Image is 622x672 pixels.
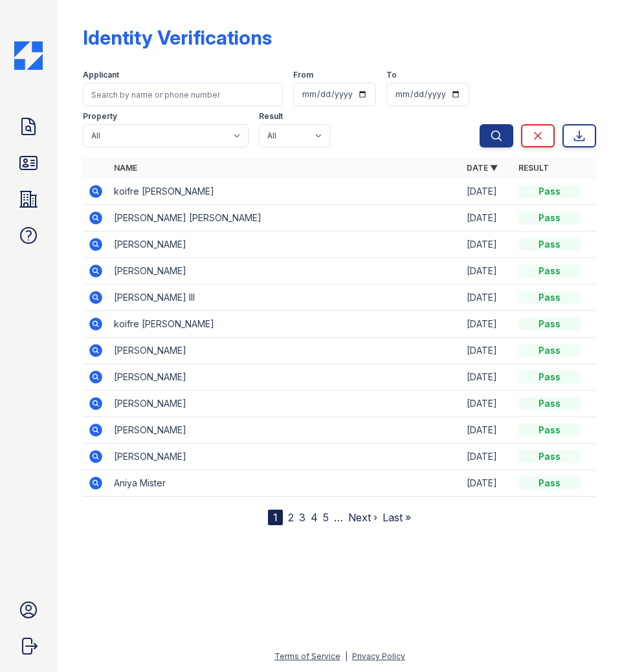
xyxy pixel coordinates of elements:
[352,651,405,661] a: Privacy Policy
[109,258,461,285] td: [PERSON_NAME]
[461,444,513,470] td: [DATE]
[461,470,513,497] td: [DATE]
[109,205,461,232] td: [PERSON_NAME] [PERSON_NAME]
[83,83,283,106] input: Search by name or phone number
[109,470,461,497] td: Aniya Mister
[383,511,411,524] a: Last »
[518,291,581,304] div: Pass
[518,238,581,251] div: Pass
[461,417,513,444] td: [DATE]
[109,232,461,258] td: [PERSON_NAME]
[461,205,513,232] td: [DATE]
[461,338,513,364] td: [DATE]
[109,311,461,338] td: koifre [PERSON_NAME]
[518,265,581,277] div: Pass
[461,232,513,258] td: [DATE]
[518,424,581,437] div: Pass
[518,371,581,384] div: Pass
[83,70,119,80] label: Applicant
[109,364,461,391] td: [PERSON_NAME]
[109,338,461,364] td: [PERSON_NAME]
[348,511,377,524] a: Next ›
[299,511,305,524] a: 3
[288,511,294,524] a: 2
[14,41,43,70] img: CE_Icon_Blue-c292c112584629df590d857e76928e9f676e5b41ef8f769ba2f05ee15b207248.png
[518,163,549,173] a: Result
[461,285,513,311] td: [DATE]
[461,179,513,205] td: [DATE]
[259,111,283,122] label: Result
[109,444,461,470] td: [PERSON_NAME]
[109,285,461,311] td: [PERSON_NAME] III
[467,163,498,173] a: Date ▼
[518,344,581,357] div: Pass
[518,185,581,198] div: Pass
[461,258,513,285] td: [DATE]
[518,318,581,331] div: Pass
[518,477,581,490] div: Pass
[461,391,513,417] td: [DATE]
[386,70,397,80] label: To
[274,651,340,661] a: Terms of Service
[109,417,461,444] td: [PERSON_NAME]
[293,70,313,80] label: From
[345,651,348,661] div: |
[109,179,461,205] td: koifre [PERSON_NAME]
[323,511,329,524] a: 5
[461,364,513,391] td: [DATE]
[334,510,343,525] span: …
[518,450,581,463] div: Pass
[109,391,461,417] td: [PERSON_NAME]
[83,111,117,122] label: Property
[311,511,318,524] a: 4
[461,311,513,338] td: [DATE]
[114,163,137,173] a: Name
[83,26,272,49] div: Identity Verifications
[518,397,581,410] div: Pass
[268,510,283,525] div: 1
[518,211,581,224] div: Pass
